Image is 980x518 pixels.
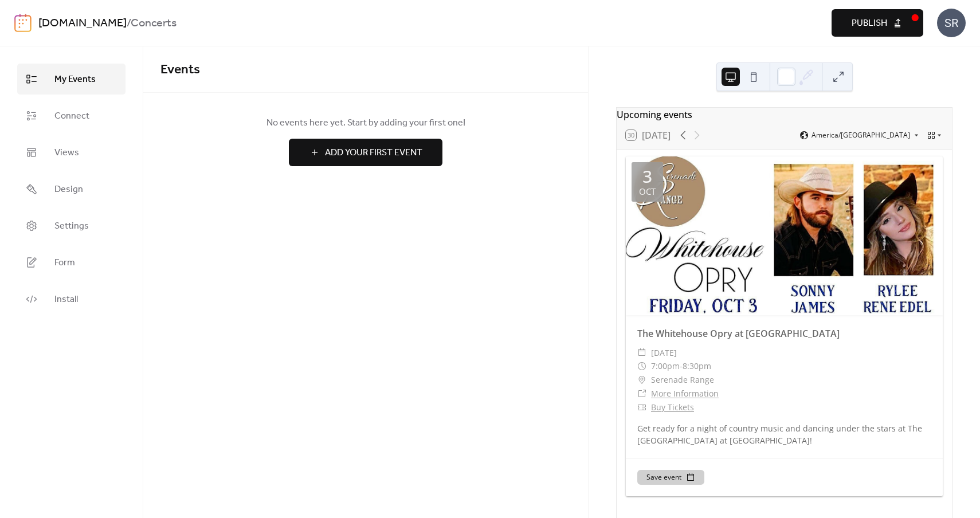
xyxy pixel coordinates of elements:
div: ​ [637,359,646,373]
span: [DATE] [651,346,677,360]
span: My Events [54,73,96,87]
a: Add Your First Event [160,139,571,166]
span: Install [54,293,78,307]
div: Oct [639,187,656,196]
span: Publish [852,17,887,30]
div: ​ [637,373,646,387]
a: More Information [651,388,719,399]
a: Design [17,174,126,205]
div: ​ [637,346,646,360]
span: No events here yet. Start by adding your first one! [160,116,571,130]
div: Get ready for a night of country music and dancing under the stars at The [GEOGRAPHIC_DATA] at [G... [626,422,943,446]
a: Buy Tickets [651,402,694,413]
span: Add Your First Event [325,146,422,160]
div: ​ [637,387,646,401]
div: ​ [637,401,646,414]
span: - [680,359,683,373]
span: Events [160,57,200,83]
span: Settings [54,219,89,233]
span: Design [54,183,83,197]
div: 3 [642,168,652,185]
span: 7:00pm [651,359,680,373]
a: Connect [17,100,126,131]
button: Save event [637,470,704,485]
span: Form [54,256,75,270]
button: Publish [832,9,923,37]
b: Concerts [131,13,177,34]
a: Install [17,284,126,315]
span: America/[GEOGRAPHIC_DATA] [812,132,910,139]
a: Form [17,247,126,278]
a: [DOMAIN_NAME] [38,13,127,34]
span: Views [54,146,79,160]
a: My Events [17,64,126,95]
div: SR [937,9,966,37]
b: / [127,13,131,34]
img: logo [14,14,32,32]
div: Upcoming events [617,108,952,121]
a: Settings [17,210,126,241]
a: Views [17,137,126,168]
span: Connect [54,109,89,123]
span: Serenade Range [651,373,714,387]
a: The Whitehouse Opry at [GEOGRAPHIC_DATA] [637,327,840,340]
button: Add Your First Event [289,139,442,166]
span: 8:30pm [683,359,711,373]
